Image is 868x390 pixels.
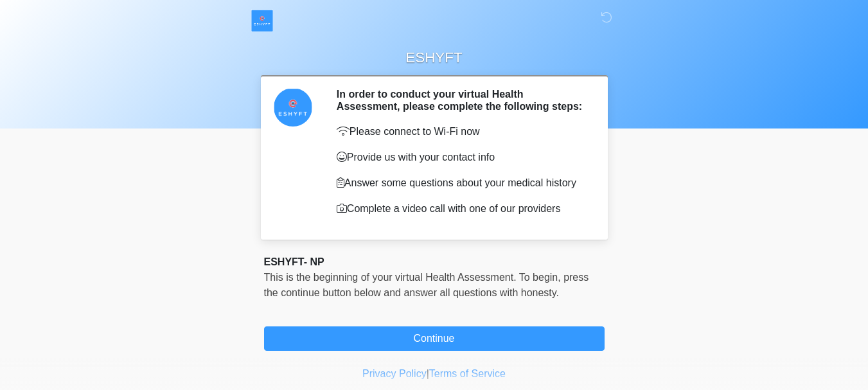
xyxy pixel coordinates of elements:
a: Terms of Service [429,368,506,379]
span: This is the beginning of your virtual Health Assessment. ﻿﻿﻿﻿﻿﻿To begin, ﻿﻿﻿﻿﻿﻿﻿﻿﻿﻿﻿﻿﻿﻿﻿﻿﻿﻿press ... [264,272,589,298]
p: Answer some questions about your medical history [337,175,585,191]
a: | [427,368,429,379]
p: Provide us with your contact info [337,150,585,165]
a: Privacy Policy [362,368,427,379]
img: Agent Avatar [274,88,312,127]
p: Complete a video call with one of our providers [337,201,585,217]
h2: In order to conduct your virtual Health Assessment, please complete the following steps: [337,88,585,112]
h1: ESHYFT [254,46,614,70]
div: ESHYFT- NP [264,254,605,270]
img: ESHYFT Logo [251,10,273,31]
button: Continue [264,326,605,351]
p: Please connect to Wi-Fi now [337,124,585,139]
